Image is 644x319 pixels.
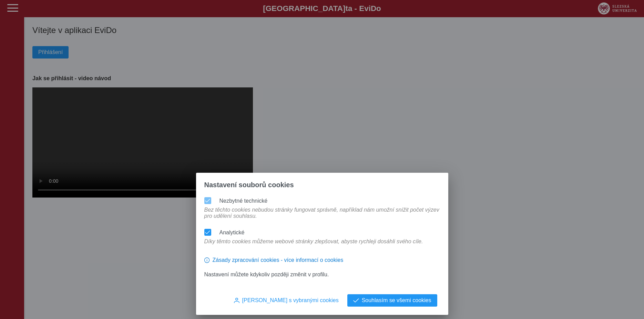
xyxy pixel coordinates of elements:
span: Souhlasím se všemi cookies [362,297,431,304]
label: Nezbytné technické [219,198,268,204]
span: Zásady zpracování cookies - více informací o cookies [213,257,344,263]
button: Souhlasím se všemi cookies [347,294,437,307]
div: Díky těmto cookies můžeme webové stránky zlepšovat, abyste rychleji dosáhli svého cíle. [202,238,426,252]
div: Bez těchto cookies nebudou stránky fungovat správně, například nám umožní snížit počet výzev pro ... [202,207,443,226]
button: [PERSON_NAME] s vybranými cookies [228,294,345,307]
p: Nastavení můžete kdykoliv později změnit v profilu. [204,272,440,278]
span: [PERSON_NAME] s vybranými cookies [242,297,339,304]
button: Zásady zpracování cookies - více informací o cookies [204,254,344,266]
a: Zásady zpracování cookies - více informací o cookies [204,260,344,266]
label: Analytické [219,230,245,235]
span: Nastavení souborů cookies [204,181,294,189]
